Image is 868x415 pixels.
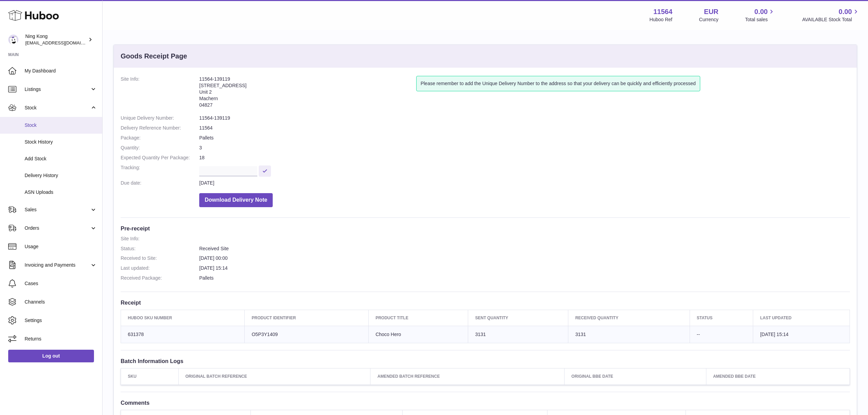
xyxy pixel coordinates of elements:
div: Huboo Ref [650,16,673,23]
h3: Goods Receipt Page [121,52,187,61]
th: Huboo SKU Number [121,310,245,326]
span: Channels [25,299,97,305]
dd: 18 [199,155,850,161]
dt: Due date: [121,180,199,186]
dt: Expected Quantity Per Package: [121,155,199,161]
td: 631378 [121,326,245,343]
span: Listings [25,86,90,93]
span: [EMAIL_ADDRESS][DOMAIN_NAME] [25,40,100,45]
dd: Pallets [199,135,850,141]
span: 0.00 [755,7,768,16]
dt: Package: [121,135,199,141]
dt: Received Package: [121,275,199,281]
span: Stock [25,105,90,111]
span: Delivery History [25,172,97,179]
dd: [DATE] 00:00 [199,255,850,262]
span: Cases [25,280,97,287]
th: Sent Quantity [468,310,568,326]
dt: Last updated: [121,265,199,271]
span: Settings [25,317,97,324]
dd: Pallets [199,275,850,281]
span: Sales [25,206,90,213]
h3: Receipt [121,299,850,306]
dt: Site Info: [121,236,199,242]
td: Choco Hero [368,326,468,343]
h3: Comments [121,399,850,406]
dt: Quantity: [121,145,199,151]
h3: Pre-receipt [121,225,850,232]
strong: 11564 [653,7,673,16]
dt: Unique Delivery Number: [121,115,199,121]
span: My Dashboard [25,68,97,74]
dd: 3 [199,145,850,151]
td: -- [690,326,753,343]
dt: Status: [121,245,199,252]
strong: EUR [704,7,718,16]
span: Stock [25,122,97,129]
span: Invoicing and Payments [25,262,90,268]
th: Product title [368,310,468,326]
dd: 11564 [199,125,850,131]
th: Amended Batch Reference [370,369,565,385]
div: Ning Kong [25,33,87,46]
th: Amended BBE Date [706,369,850,385]
span: Usage [25,243,97,250]
div: Please remember to add the Unique Delivery Number to the address so that your delivery can be qui... [416,76,700,91]
td: [DATE] 15:14 [753,326,850,343]
div: Currency [699,16,719,23]
dd: [DATE] 15:14 [199,265,850,271]
dd: 11564-139119 [199,115,850,121]
dt: Delivery Reference Number: [121,125,199,131]
span: Add Stock [25,156,97,162]
a: 0.00 AVAILABLE Stock Total [802,7,860,23]
span: ASN Uploads [25,189,97,196]
dt: Site Info: [121,76,199,111]
th: Status [690,310,753,326]
a: 0.00 Total sales [745,7,775,23]
a: Log out [8,350,94,362]
span: Stock History [25,139,97,145]
span: Orders [25,225,90,231]
td: 3131 [568,326,690,343]
dd: [DATE] [199,180,850,186]
dt: Received to Site: [121,255,199,262]
th: Received Quantity [568,310,690,326]
th: Original Batch Reference [178,369,370,385]
th: Original BBE Date [565,369,706,385]
h3: Batch Information Logs [121,357,850,365]
span: AVAILABLE Stock Total [802,16,860,23]
dd: Received Site [199,245,850,252]
th: Last updated [753,310,850,326]
dt: Tracking: [121,164,199,176]
td: 3131 [468,326,568,343]
img: internalAdmin-11564@internal.huboo.com [8,35,18,45]
span: 0.00 [839,7,852,16]
span: Returns [25,336,97,342]
address: 11564-139119 [STREET_ADDRESS] Unit 2 Machern 04827 [199,76,416,111]
span: Total sales [745,16,775,23]
button: Download Delivery Note [199,193,273,207]
td: O5P3Y1409 [245,326,368,343]
th: Product Identifier [245,310,368,326]
th: SKU [121,369,179,385]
